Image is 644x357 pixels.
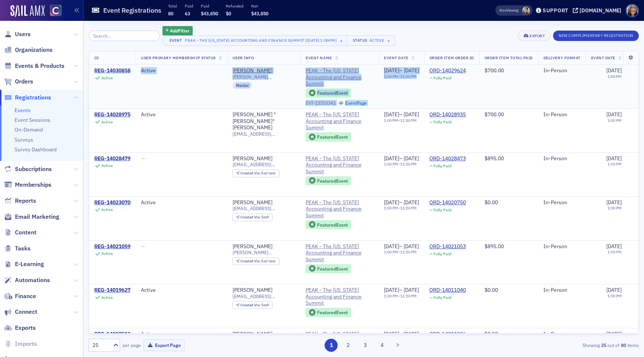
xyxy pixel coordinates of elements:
div: REG-14030858 [94,67,130,74]
span: [DATE] [404,331,419,337]
span: [DATE] [606,111,622,118]
div: Active [101,251,113,256]
div: [PERSON_NAME] [233,155,272,162]
a: REG-14028479 [94,155,130,162]
span: [DATE] [404,111,419,118]
time: 1:00 PM [384,205,398,211]
div: Status [352,38,368,43]
span: Add Filter [170,27,190,34]
a: [PERSON_NAME] [233,287,272,294]
a: Event Sessions [15,117,50,123]
div: Featured Event [306,132,351,142]
div: Fully Paid [433,164,451,168]
div: Fully Paid [433,120,451,124]
a: E-Learning [4,260,44,268]
time: 11:50 PM [400,293,417,298]
div: Mentor [233,82,252,89]
div: Featured Event [306,176,351,186]
span: [DATE] [606,67,622,74]
a: REG-14023070 [94,199,130,206]
div: Active [101,120,113,124]
a: PEAK - The [US_STATE] Accounting and Finance Summit [306,287,373,307]
div: – [384,206,419,211]
time: 11:50 PM [400,161,417,167]
div: REG-14028975 [94,111,130,118]
a: [PERSON_NAME] [233,243,272,250]
span: Pamela Galey-Coleman [522,7,530,15]
span: — [141,243,145,250]
div: Active [101,76,113,80]
div: ORD-14011040 [429,287,466,294]
a: PEAK - The [US_STATE] Accounting and Finance Summit [306,199,373,219]
label: per page [123,342,141,348]
a: Tasks [4,244,31,253]
div: Featured Event [306,88,351,98]
span: [EMAIL_ADDRESS][PERSON_NAME][DOMAIN_NAME] [233,206,296,211]
button: Export [518,31,550,41]
p: Refunded [226,3,243,9]
div: – [384,331,419,338]
span: PEAK - The Colorado Accounting and Finance Summit [306,111,373,131]
a: Orders [4,78,33,86]
a: Email Marketing [4,213,59,221]
span: Events & Products [15,62,64,70]
span: [DATE] [384,199,399,206]
img: SailAMX [10,5,45,17]
div: In-Person [543,243,581,250]
span: [DATE] [606,331,622,337]
time: 1:00 PM [384,249,398,255]
div: Showing out of items [461,342,639,348]
div: Featured Event [306,264,351,274]
span: [DATE] [404,199,419,206]
time: 11:50 PM [400,249,417,255]
div: Active [141,331,222,338]
time: 1:00 PM [607,161,622,167]
div: Staff [240,215,269,219]
span: [EMAIL_ADDRESS][PERSON_NAME][DOMAIN_NAME] [233,294,296,299]
a: ORD-14011036 [429,331,466,338]
a: EventPage [338,100,367,106]
span: [DATE] [606,287,622,293]
button: 4 [376,339,389,352]
span: PEAK - The Colorado Accounting and Finance Summit [306,67,373,87]
div: Active [101,207,113,212]
span: Created Via : [240,259,261,263]
div: ORD-14028473 [429,155,466,162]
div: Fully Paid [433,252,451,256]
span: [EMAIL_ADDRESS][DOMAIN_NAME] [233,131,296,137]
div: Featured Event [317,91,348,95]
div: [PERSON_NAME] [233,67,272,74]
strong: 80 [619,342,627,348]
div: Active [101,163,113,168]
button: AddFilter [162,26,193,35]
div: – [384,74,419,79]
span: $43,850 [251,10,268,16]
span: $895.00 [484,155,504,162]
div: [PERSON_NAME] "[PERSON_NAME]" [PERSON_NAME] [233,111,296,131]
span: Tasks [15,244,31,253]
div: – [384,287,419,294]
div: ORD-14029624 [429,67,466,74]
span: [DATE] [384,67,399,74]
div: In-Person [543,67,581,74]
span: Finance [15,292,36,300]
input: Search… [89,31,160,41]
span: [DATE] [404,67,419,74]
div: [PERSON_NAME] [233,199,272,206]
time: 1:00 PM [384,293,398,298]
div: [PERSON_NAME] [233,331,272,338]
span: $895.00 [484,243,504,250]
div: Featured Event [306,220,351,230]
span: [EMAIL_ADDRESS][DOMAIN_NAME] [233,162,296,167]
button: StatusActive× [347,35,395,46]
span: Memberships [15,181,51,189]
span: Profile [626,4,639,17]
span: × [385,37,392,44]
a: PEAK - The [US_STATE] Accounting and Finance Summit [306,67,373,87]
time: 11:50 PM [400,118,417,123]
a: Connect [4,308,37,316]
a: REG-14019627 [94,287,130,294]
span: [DATE] [384,287,399,293]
